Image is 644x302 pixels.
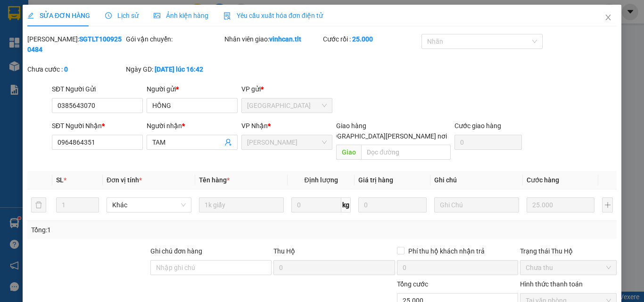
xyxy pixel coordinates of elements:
[107,176,142,184] span: Đơn vị tính
[150,260,272,275] input: Ghi chú đơn hàng
[27,64,124,74] div: Chưa cước :
[336,145,361,160] span: Giao
[405,246,488,256] span: Phí thu hộ khách nhận trả
[27,12,34,19] span: edit
[31,225,249,235] div: Tổng: 1
[273,247,295,255] span: Thu Hộ
[154,12,160,19] span: picture
[56,176,64,184] span: SL
[318,131,451,141] span: [GEOGRAPHIC_DATA][PERSON_NAME] nơi
[223,12,323,19] span: Yêu cầu xuất hóa đơn điện tử
[397,280,428,288] span: Tổng cước
[105,12,112,19] span: clock-circle
[430,171,523,189] th: Ghi chú
[223,12,231,20] img: icon
[336,122,366,130] span: Giao hàng
[520,280,583,288] label: Hình thức thanh toán
[241,84,332,94] div: VP gửi
[27,34,124,55] div: [PERSON_NAME]:
[52,121,143,131] div: SĐT Người Nhận
[323,34,420,44] div: Cước rồi :
[602,197,613,212] button: plus
[27,12,90,19] span: SỬA ĐƠN HÀNG
[527,197,594,212] input: 0
[199,197,284,212] input: VD: Bàn, Ghế
[154,12,208,19] span: Ảnh kiện hàng
[52,84,143,94] div: SĐT Người Gửi
[454,135,522,150] input: Cước giao hàng
[341,197,351,212] span: kg
[434,197,519,212] input: Ghi Chú
[126,34,223,44] div: Gói vận chuyển:
[105,12,139,19] span: Lịch sử
[358,197,426,212] input: 0
[241,122,268,130] span: VP Nhận
[604,14,612,21] span: close
[147,84,238,94] div: Người gửi
[199,176,230,184] span: Tên hàng
[224,34,321,44] div: Nhân viên giao:
[269,35,301,43] b: vinhcan.tlt
[64,65,68,73] b: 0
[31,197,46,212] button: delete
[595,5,621,31] button: Close
[155,65,203,73] b: [DATE] lúc 16:42
[224,139,232,146] span: user-add
[112,198,186,212] span: Khác
[352,35,373,43] b: 25.000
[526,261,611,275] span: Chưa thu
[358,176,393,184] span: Giá trị hàng
[147,121,238,131] div: Người nhận
[361,145,451,160] input: Dọc đường
[304,176,338,184] span: Định lượng
[454,122,501,130] label: Cước giao hàng
[247,98,327,113] span: Sài Gòn
[527,176,559,184] span: Cước hàng
[247,135,327,149] span: Cao Tốc
[150,247,202,255] label: Ghi chú đơn hàng
[126,64,223,74] div: Ngày GD:
[520,246,617,256] div: Trạng thái Thu Hộ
